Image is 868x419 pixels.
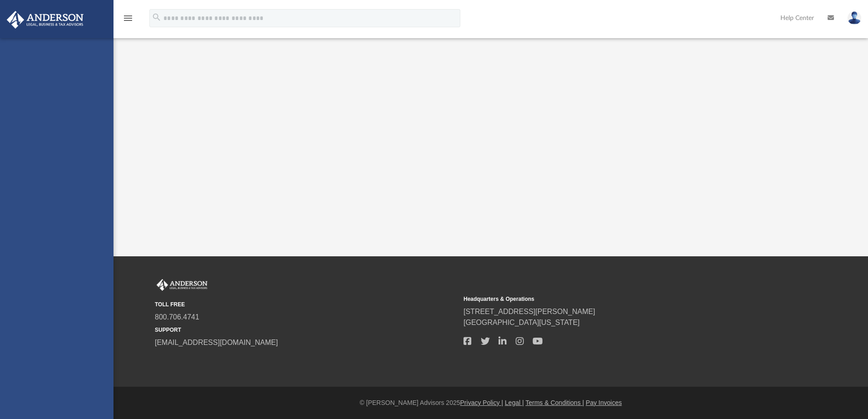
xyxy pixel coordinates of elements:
small: TOLL FREE [155,300,457,309]
a: menu [123,17,133,24]
img: Anderson Advisors Platinum Portal [4,11,86,29]
i: search [152,12,162,22]
i: menu [123,13,133,24]
a: Terms & Conditions | [526,399,584,406]
a: 800.706.4741 [155,313,199,321]
a: [STREET_ADDRESS][PERSON_NAME] [464,308,595,315]
a: Legal | [505,399,524,406]
a: Privacy Policy | [460,399,503,406]
a: Pay Invoices [586,399,621,406]
img: User Pic [848,11,861,25]
small: Headquarters & Operations [464,295,766,303]
div: © [PERSON_NAME] Advisors 2025 [113,398,868,408]
a: [GEOGRAPHIC_DATA][US_STATE] [464,319,580,326]
small: SUPPORT [155,326,457,334]
a: [EMAIL_ADDRESS][DOMAIN_NAME] [155,339,278,346]
img: Anderson Advisors Platinum Portal [155,279,209,291]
